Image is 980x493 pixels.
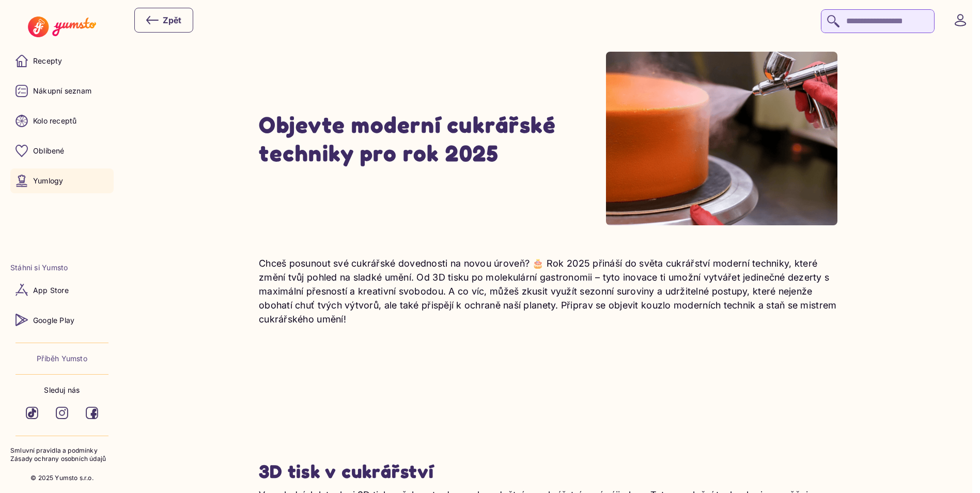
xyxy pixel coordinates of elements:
[30,474,94,483] p: © 2025 Yumsto s.r.o.
[606,52,837,225] img: Cukrář v moderní kuchyni používá airbrush na dortu
[10,79,114,103] a: Nákupní seznam
[259,459,837,483] h2: 3D tisk v cukrářství
[259,256,837,326] p: Chceš posunout své cukrářské dovednosti na novou úroveň? 🎂 Rok 2025 přináší do světa cukrářství m...
[33,146,65,156] p: Oblíbené
[134,8,193,33] button: Zpět
[10,307,114,332] a: Google Play
[33,116,77,126] p: Kolo receptů
[10,278,114,302] a: App Store
[259,357,837,428] iframe: Advertisement
[33,176,63,186] p: Yumlogy
[10,49,114,73] a: Recepty
[10,446,114,455] a: Smluvní pravidla a podmínky
[37,353,87,364] a: Příběh Yumsto
[146,14,181,26] div: Zpět
[10,138,114,163] a: Oblíbené
[28,17,96,37] img: Yumsto logo
[33,285,69,296] p: App Store
[33,86,91,96] p: Nákupní seznam
[44,385,80,395] p: Sleduj nás
[10,168,114,193] a: Yumlogy
[33,315,74,326] p: Google Play
[33,56,62,66] p: Recepty
[259,110,606,167] h1: Objevte moderní cukrářské techniky pro rok 2025
[10,109,114,133] a: Kolo receptů
[10,455,114,464] a: Zásady ochrany osobních údajů
[10,263,114,273] li: Stáhni si Yumsto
